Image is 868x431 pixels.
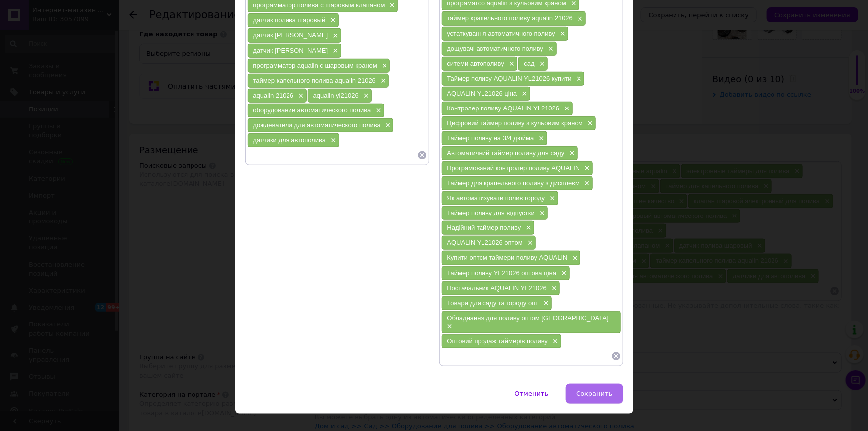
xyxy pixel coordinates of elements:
span: датчик полива шаровый [253,16,326,24]
span: × [559,269,567,278]
span: × [378,77,386,85]
span: Таймер поливу YL21026 оптова ціна [447,269,557,277]
span: Таймер для крапельного поливу з дисплеєм [447,179,580,187]
span: × [519,90,527,98]
span: AQUALIN YL21026 оптом [447,239,523,246]
span: Контролер поливу AQUALIN YL21026 [447,105,560,112]
span: × [537,209,545,217]
span: × [567,149,575,158]
span: × [582,179,590,188]
span: Оптовий продаж таймерів поливу [447,337,548,345]
span: × [361,92,369,100]
span: датчик [PERSON_NAME] [253,31,328,39]
span: Товари для саду та городу опт [447,299,539,307]
span: дощувачі автоматичного поливу [447,45,544,52]
span: × [582,164,590,173]
strong: Таймер полива AQUALIN YL21026 с шаровым клапаном, электронный, вход 3/4" вн. резьба, выход 3/4" н... [10,10,531,32]
span: × [525,239,533,247]
span: × [562,105,570,113]
span: программатор aqualin с шаровым краном [253,62,377,69]
li: Предназначен для подключения к поливочной системе в условиях садового участка и обеспечивает запр... [30,114,522,145]
li: [PERSON_NAME] предназначен для работы в системах полива , т.е. его можно использовать как в самот... [30,73,522,104]
span: × [328,16,336,25]
span: × [547,194,555,203]
span: таймер капельного полива aqualin 21026 [253,77,376,84]
strong: наружная резьба 3/4" [168,105,236,112]
span: устаткування автоматичного поливу [447,30,555,37]
span: Таймер поливу AQUALIN YL21026 купити [447,75,572,82]
span: × [296,92,304,100]
span: Автоматичний таймер поливу для саду [447,149,565,157]
span: Цифровий таймер поливу з кульовим краном [447,119,583,127]
strong: с давлением от 0.0 до 8 bar [221,74,309,81]
span: aqualin 21026 [253,92,294,99]
button: Сохранить [566,384,623,404]
span: оборудование автоматического полива [253,107,371,114]
strong: Прямые поставки от производителя, лучшая цена в [GEOGRAPHIC_DATA], наложенный платеж, отправка в ... [10,41,529,64]
span: программатор полива с шаровым клапаном [253,1,385,9]
span: × [507,60,515,68]
strong: внутренняя резьба 3/4" [57,105,133,112]
span: датчики для автополива [253,136,326,144]
span: × [558,30,566,38]
span: × [546,45,554,53]
span: Надійний таймер поливу [447,224,521,231]
span: Як автоматизувати полив городу [447,194,545,202]
li: На входе , на выходе и на нее идет в комплекте типа quick click (быстрый съём) [30,104,522,114]
span: дождеватели для автоматического полива [253,121,381,129]
span: × [550,337,558,346]
span: × [387,1,395,10]
span: × [523,224,531,232]
span: × [574,75,582,83]
span: AQUALIN YL21026 ціна [447,90,517,97]
span: Купити оптом таймери поливу AQUALIN [447,254,568,261]
strong: адаптер для шланга 1/2" [315,105,394,112]
span: × [445,323,453,331]
span: × [541,299,549,308]
span: датчик [PERSON_NAME] [253,47,328,54]
span: Сохранить [576,390,612,397]
span: таймер крапельного поливу aqualin 21026 [447,14,573,22]
span: × [380,62,387,70]
span: Програмований контролер поливу AQUALIN [447,164,580,172]
span: × [549,284,557,293]
span: × [383,121,391,130]
span: × [570,254,578,263]
span: Таймер поливу для відпустки [447,209,535,216]
span: Таймер поливу на 3/4 дюйма [447,134,534,142]
span: aqualin yl21026 [313,92,359,99]
span: × [575,15,583,23]
span: × [328,136,336,145]
span: × [536,134,544,143]
span: Обладнання для поливу оптом [GEOGRAPHIC_DATA] [447,314,609,322]
span: × [537,60,545,68]
span: × [330,47,338,55]
button: Отменить [504,384,559,404]
span: ситеми автополиву [447,60,504,67]
span: × [330,32,338,40]
span: Отменить [515,390,549,397]
span: Постачальник AQUALIN YL21026 [447,284,547,292]
span: × [373,107,381,115]
span: × [585,119,593,128]
span: сад [524,60,534,67]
